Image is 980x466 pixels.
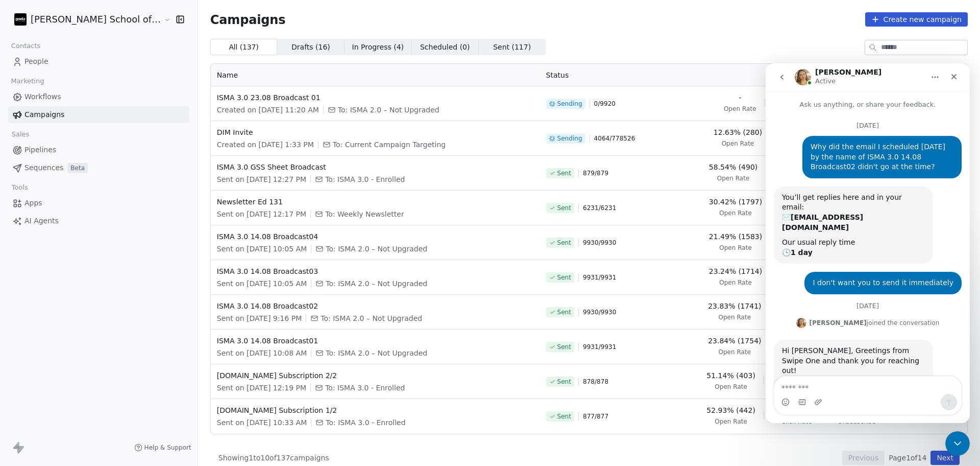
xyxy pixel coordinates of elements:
[557,343,571,351] span: Sent
[709,266,762,276] span: 23.24% (1714)
[8,142,189,158] a: Pipelines
[583,204,616,212] span: 6231 / 6231
[24,109,64,120] span: Campaigns
[9,313,195,331] textarea: Message…
[7,74,48,89] span: Marketing
[8,159,189,176] a: SequencesBeta
[557,239,571,247] span: Sent
[594,100,616,108] span: 0 / 9920
[291,42,330,53] span: Drafts ( 16 )
[583,169,608,177] span: 879 / 879
[594,134,635,143] span: 4064 / 778526
[31,13,161,26] span: [PERSON_NAME] School of Finance LLP
[945,431,970,456] iframe: Intercom live chat
[420,42,470,53] span: Scheduled ( 0 )
[8,88,189,105] a: Workflows
[217,313,302,323] span: Sent on [DATE] 9:16 PM
[217,139,314,150] span: Created on [DATE] 1:33 PM
[217,370,534,381] span: [DOMAIN_NAME] Subscription 2/2
[217,336,534,346] span: ISMA 3.0 14.08 Broadcast01
[217,244,307,254] span: Sent on [DATE] 10:05 AM
[338,105,439,115] span: To: ISMA 2.0 – Not Upgraded
[24,162,63,173] span: Sequences
[24,91,61,102] span: Workflows
[24,56,48,67] span: People
[218,453,329,463] span: Showing 1 to 10 of 137 campaigns
[217,92,534,103] span: ISMA 3.0 23.08 Broadcast 01
[557,204,571,212] span: Sent
[217,209,306,219] span: Sent on [DATE] 12:17 PM
[889,453,926,463] span: Page 1 of 14
[7,38,45,54] span: Contacts
[32,335,40,343] button: Gif picker
[217,197,534,207] span: Newsletter Ed 131
[325,209,404,219] span: To: Weekly Newsletter
[326,278,427,289] span: To: ISMA 2.0 – Not Upgraded
[217,301,534,311] span: ISMA 3.0 14.08 Broadcast02
[333,139,446,150] span: To: Current Campaign Targeting
[719,278,752,287] span: Open Rate
[714,127,762,137] span: 12.63% (280)
[217,417,307,428] span: Sent on [DATE] 10:33 AM
[325,383,405,393] span: To: ISMA 3.0 - Enrolled
[7,180,32,195] span: Tools
[719,244,752,252] span: Open Rate
[134,444,191,452] a: Help & Support
[583,343,616,351] span: 9931 / 9931
[718,313,751,321] span: Open Rate
[12,11,157,28] button: [PERSON_NAME] School of Finance LLP
[540,64,668,86] th: Status
[16,335,24,343] button: Emoji picker
[865,12,968,27] button: Create new campaign
[24,145,56,155] span: Pipelines
[8,213,189,229] a: AI Agents
[709,197,762,207] span: 30.42% (1797)
[326,417,405,428] span: To: ISMA 3.0 - Enrolled
[352,42,404,53] span: In Progress ( 4 )
[48,335,57,343] button: Upload attachment
[668,64,915,86] th: Analytics
[210,12,286,27] span: Campaigns
[217,278,307,289] span: Sent on [DATE] 10:05 AM
[842,451,885,465] button: Previous
[217,231,534,242] span: ISMA 3.0 14.08 Broadcast04
[8,53,189,70] a: People
[739,92,741,103] span: -
[715,417,747,426] span: Open Rate
[8,276,167,394] div: Hi [PERSON_NAME], Greetings from Swipe One and thank you for reaching out!We regret the inconveni...
[719,209,752,217] span: Open Rate
[7,127,34,142] span: Sales
[493,42,531,53] span: Sent ( 117 )
[326,348,427,358] span: To: ISMA 2.0 – Not Upgraded
[217,266,534,276] span: ISMA 3.0 14.08 Broadcast03
[557,169,571,177] span: Sent
[724,105,756,113] span: Open Rate
[706,370,755,381] span: 51.14% (403)
[14,13,27,26] img: Zeeshan%20Neck%20Print%20Dark.png
[325,174,405,184] span: To: ISMA 3.0 - Enrolled
[709,162,757,172] span: 58.54% (490)
[8,276,196,402] div: Harinder says…
[217,127,534,137] span: DIM Invite
[217,162,534,172] span: ISMA 3.0 GSS Sheet Broadcast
